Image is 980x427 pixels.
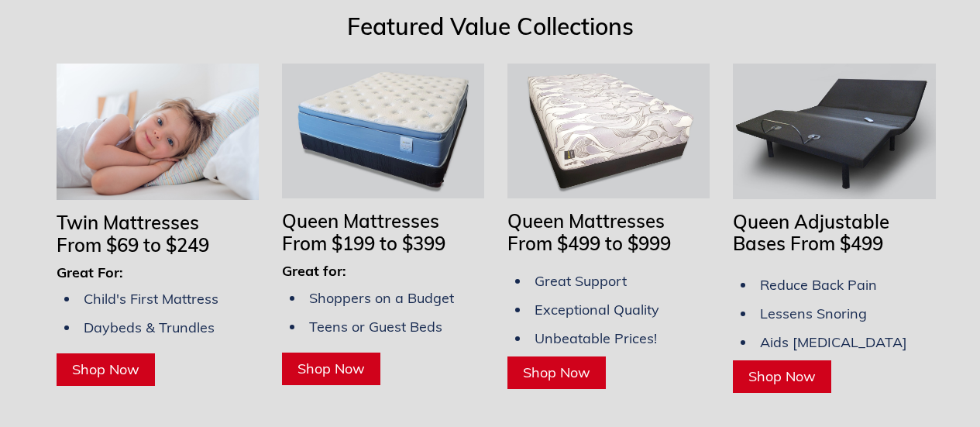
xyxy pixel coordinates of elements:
[57,353,155,386] a: Shop Now
[282,232,445,255] span: From $199 to $399
[507,64,710,198] img: Queen Mattresses From $449 to $949
[760,305,867,322] span: Lessens Snoring
[733,210,889,256] span: Queen Adjustable Bases From $499
[507,356,606,389] a: Shop Now
[733,360,831,393] a: Shop Now
[57,64,259,200] img: Twin Mattresses From $69 to $169
[282,353,380,385] a: Shop Now
[57,263,123,281] span: Great For:
[309,289,454,307] span: Shoppers on a Budget
[535,329,657,347] span: Unbeatable Prices!
[760,333,907,351] span: Aids [MEDICAL_DATA]
[297,360,365,377] span: Shop Now
[57,211,199,234] span: Twin Mattresses
[57,233,209,257] span: From $69 to $249
[72,360,139,378] span: Shop Now
[507,209,665,232] span: Queen Mattresses
[84,319,215,336] span: Daybeds & Trundles
[282,262,346,280] span: Great for:
[523,363,590,381] span: Shop Now
[535,301,659,319] span: Exceptional Quality
[309,318,442,336] span: Teens or Guest Beds
[347,12,634,41] span: Featured Value Collections
[282,64,484,198] img: Queen Mattresses From $199 to $349
[535,272,627,290] span: Great Support
[733,64,935,198] img: Adjustable Bases Starting at $379
[748,367,816,385] span: Shop Now
[84,290,218,308] span: Child's First Mattress
[760,276,877,294] span: Reduce Back Pain
[507,232,671,255] span: From $499 to $999
[282,209,439,232] span: Queen Mattresses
